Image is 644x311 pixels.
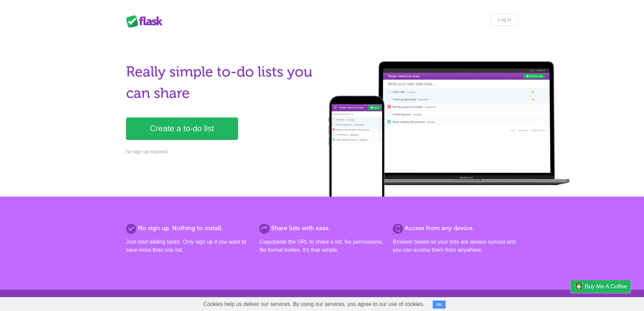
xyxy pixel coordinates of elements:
button: OK [433,301,446,309]
h2: Access from any device. [393,224,518,233]
h2: No sign up. Nothing to install. [126,224,251,233]
h1: Really simple to-do lists you can share [126,61,318,104]
span: Cookies help us deliver our services. By using our services, you agree to our use of cookies. [197,297,431,311]
p: Browser based so your lists are always synced and you can access them from anywhere. [393,238,518,254]
p: Just start adding tasks. Only sign up if you want to save more than one list. [126,238,251,254]
div: Flask Lists [126,15,167,27]
h2: Share lists with ease. [259,224,384,233]
p: No sign up required [126,148,318,155]
a: Buy me a coffee [571,280,630,293]
img: Buy me a coffee [574,281,583,292]
span: Buy me a coffee [585,281,627,292]
p: Copy/paste the URL to share a list. No permissions. No formal invites. It's that simple. [259,238,384,254]
a: Create a to-do list [126,117,238,140]
a: Log in [491,14,518,26]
